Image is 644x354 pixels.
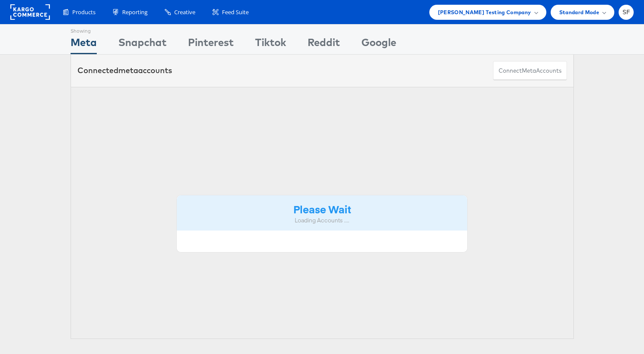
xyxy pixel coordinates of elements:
div: Google [361,35,396,54]
span: Reporting [122,8,148,16]
div: Tiktok [255,35,286,54]
span: meta [522,67,536,75]
button: ConnectmetaAccounts [493,61,567,80]
span: Feed Suite [222,8,249,16]
div: Meta [71,35,97,54]
div: Pinterest [188,35,234,54]
strong: Please Wait [293,202,351,216]
div: Showing [71,25,97,35]
div: Connected accounts [77,65,172,76]
span: SF [622,9,630,15]
span: Products [72,8,96,16]
div: Loading Accounts .... [183,216,461,225]
span: [PERSON_NAME] Testing Company [438,8,531,17]
div: Snapchat [118,35,166,54]
span: meta [118,65,138,75]
div: Reddit [308,35,340,54]
span: Creative [174,8,195,16]
span: Standard Mode [559,8,599,17]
